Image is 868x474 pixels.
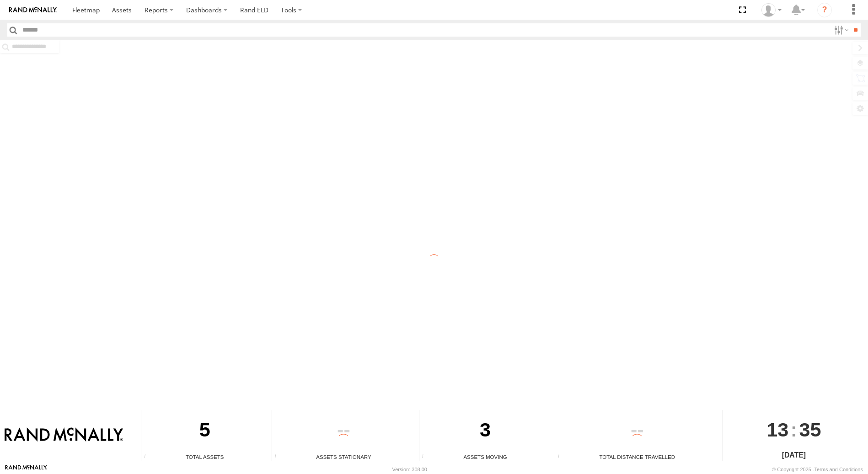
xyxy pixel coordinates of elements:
div: Total distance travelled by all assets within specified date range and applied filters [555,454,569,461]
span: 35 [799,410,821,449]
div: Gene Roberts [758,3,785,17]
div: Assets Stationary [272,453,416,461]
div: Total number of assets current in transit. [419,454,433,461]
a: Terms and Conditions [814,467,863,472]
div: Version: 308.00 [392,467,427,472]
img: rand-logo.svg [9,7,57,13]
div: Total number of Enabled Assets [141,454,155,461]
div: Total Assets [141,453,268,461]
div: 3 [419,410,552,453]
div: Total number of assets current stationary. [272,454,286,461]
span: 13 [766,410,788,449]
div: [DATE] [723,450,865,461]
i: ? [817,3,832,17]
div: © Copyright 2025 - [772,467,863,472]
a: Visit our Website [5,465,47,474]
label: Search Filter Options [830,23,850,37]
div: Total Distance Travelled [555,453,719,461]
div: 5 [141,410,268,453]
img: Rand McNally [5,427,123,443]
div: : [723,410,865,449]
div: Assets Moving [419,453,552,461]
